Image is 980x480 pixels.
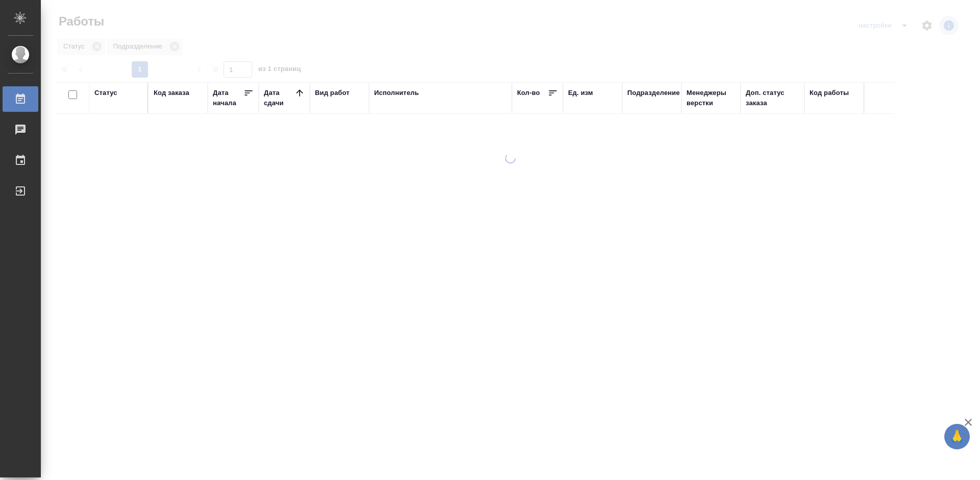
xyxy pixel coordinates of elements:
[94,88,117,98] div: Статус
[746,88,799,108] div: Доп. статус заказа
[944,424,970,449] button: 🙏
[948,426,966,447] span: 🙏
[517,88,540,98] div: Кол-во
[315,88,350,98] div: Вид работ
[374,88,419,98] div: Исполнитель
[810,88,849,98] div: Код работы
[687,88,736,108] div: Менеджеры верстки
[568,88,593,98] div: Ед. изм
[154,88,189,98] div: Код заказа
[264,88,295,108] div: Дата сдачи
[213,88,243,108] div: Дата начала
[627,88,680,98] div: Подразделение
